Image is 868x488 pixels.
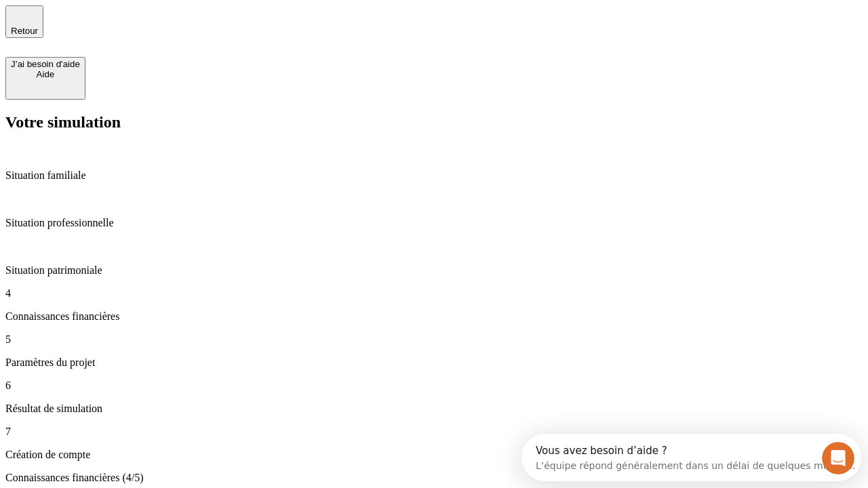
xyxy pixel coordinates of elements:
[5,426,863,438] p: 7
[5,403,863,415] p: Résultat de simulation
[5,357,863,369] p: Paramètres du projet
[521,434,861,481] iframe: Intercom live chat discovery launcher
[5,217,863,229] p: Situation professionnelle
[5,310,863,323] p: Connaissances financières
[5,472,863,484] p: Connaissances financières (4/5)
[14,12,334,22] div: Vous avez besoin d’aide ?
[5,264,863,277] p: Situation patrimoniale
[5,287,863,300] p: 4
[5,113,863,131] h2: Votre simulation
[11,26,38,36] span: Retour
[5,380,863,392] p: 6
[5,5,43,38] button: Retour
[5,57,85,100] button: J’ai besoin d'aideAide
[5,449,863,461] p: Création de compte
[11,59,80,69] div: J’ai besoin d'aide
[5,169,863,182] p: Situation familiale
[5,333,863,346] p: 5
[822,442,854,474] iframe: Intercom live chat
[5,5,374,43] div: Ouvrir le Messenger Intercom
[14,22,334,37] div: L’équipe répond généralement dans un délai de quelques minutes.
[11,69,80,79] div: Aide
